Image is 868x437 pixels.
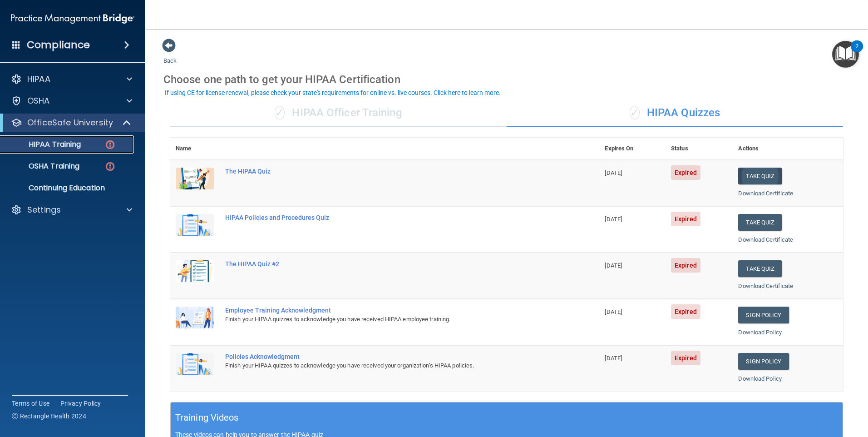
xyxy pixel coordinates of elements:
span: [DATE] [605,169,622,176]
a: Download Policy [738,329,782,336]
div: If using CE for license renewal, please check your state's requirements for online vs. live cours... [165,89,501,96]
div: 2 [855,46,858,58]
img: PMB logo [11,10,134,28]
button: If using CE for license renewal, please check your state's requirements for online vs. live cours... [163,88,502,97]
span: Expired [671,258,700,273]
span: ✓ [275,106,285,119]
div: Employee Training Acknowledgment [225,307,554,314]
span: Expired [671,165,700,180]
button: Open Resource Center, 2 new notifications [832,41,859,68]
span: [DATE] [605,308,622,315]
h5: Training Videos [175,410,239,426]
div: HIPAA Quizzes [507,99,843,127]
span: Expired [671,304,700,319]
div: Choose one path to get your HIPAA Certification [163,66,850,93]
div: Finish your HIPAA quizzes to acknowledge you have received your organization’s HIPAA policies. [225,360,554,371]
p: OSHA [27,95,50,106]
span: [DATE] [605,355,622,362]
a: Download Policy [738,375,782,382]
a: Terms of Use [12,399,49,408]
span: Expired [671,212,700,226]
button: Take Quiz [738,260,782,277]
th: Status [666,138,733,160]
th: Expires On [599,138,666,160]
span: Expired [671,351,700,365]
div: Finish your HIPAA quizzes to acknowledge you have received HIPAA employee training. [225,314,554,325]
div: The HIPAA Quiz [225,168,554,175]
span: [DATE] [605,216,622,223]
p: OSHA Training [6,162,79,171]
a: Download Certificate [738,283,793,289]
div: Policies Acknowledgment [225,353,554,360]
div: The HIPAA Quiz #2 [225,260,554,268]
span: ✓ [630,106,640,119]
button: Take Quiz [738,214,782,231]
p: Continuing Education [6,184,130,193]
a: Sign Policy [738,307,789,323]
th: Actions [733,138,843,160]
span: [DATE] [605,262,622,269]
a: HIPAA [11,74,132,84]
a: Settings [11,204,132,215]
a: Download Certificate [738,236,793,243]
th: Name [170,138,220,160]
button: Take Quiz [738,168,782,184]
span: Ⓒ Rectangle Health 2024 [12,412,86,421]
a: Back [163,46,177,64]
a: Download Certificate [738,190,793,197]
img: danger-circle.6113f641.png [104,139,116,150]
a: OSHA [11,95,132,106]
a: Sign Policy [738,353,789,370]
img: danger-circle.6113f641.png [104,161,116,172]
p: HIPAA Training [6,140,81,149]
div: HIPAA Officer Training [170,99,507,127]
p: OfficeSafe University [27,117,113,128]
p: Settings [27,204,61,215]
a: Privacy Policy [60,399,101,408]
h4: Compliance [27,39,90,51]
p: HIPAA [27,74,50,84]
a: OfficeSafe University [11,117,132,128]
div: HIPAA Policies and Procedures Quiz [225,214,554,221]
